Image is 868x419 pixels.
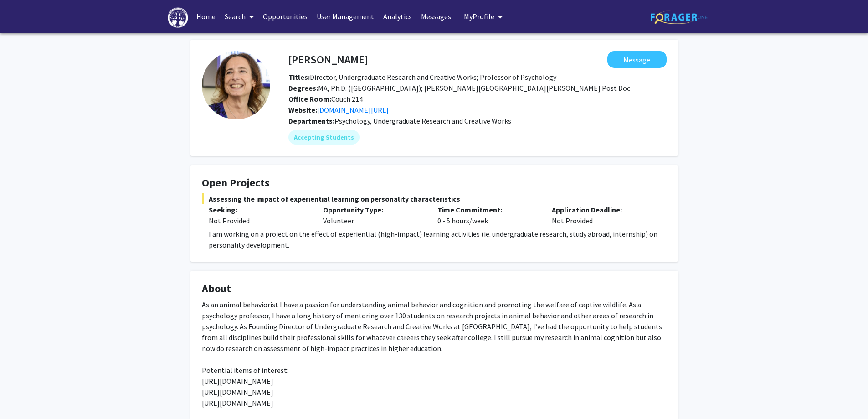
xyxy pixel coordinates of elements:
p: Time Commitment: [437,204,538,215]
div: Not Provided [545,204,659,226]
b: Titles: [288,72,310,82]
p: I am working on a project on the effect of experiential (high-impact) learning activities (ie. un... [209,228,667,250]
b: Website: [288,105,317,114]
span: Director, Undergraduate Research and Creative Works; Professor of Psychology [288,72,556,82]
h4: Open Projects [202,176,667,190]
a: Home [192,0,220,32]
p: Seeking: [209,204,309,215]
h4: [PERSON_NAME] [288,51,368,68]
h4: About [202,282,667,295]
mat-chip: Accepting Students [288,130,360,145]
button: Message Joanne Altman [607,51,667,68]
img: High Point University Logo [168,7,189,28]
div: 0 - 5 hours/week [431,204,545,226]
span: Assessing the impact of experiential learning on personality characteristics [202,193,667,204]
a: Analytics [379,0,416,32]
img: Profile Picture [202,51,270,119]
a: Opens in a new tab [317,105,389,114]
b: Office Room: [288,94,331,103]
b: Degrees: [288,83,318,93]
a: Opportunities [258,0,312,32]
div: Volunteer [316,204,431,226]
iframe: Chat [7,378,39,412]
a: Search [220,0,258,32]
div: As an animal behaviorist I have a passion for understanding animal behavior and cognition and pro... [202,299,667,409]
p: Opportunity Type: [323,204,424,215]
div: Not Provided [209,215,309,226]
img: ForagerOne Logo [651,10,708,24]
span: MA, Ph.D. ([GEOGRAPHIC_DATA]); [PERSON_NAME][GEOGRAPHIC_DATA][PERSON_NAME] Post Doc [288,83,630,93]
a: User Management [312,0,379,32]
span: Couch 214 [288,94,363,103]
p: Application Deadline: [552,204,652,215]
a: Messages [416,0,456,32]
b: Departments: [288,116,334,125]
span: Psychology, Undergraduate Research and Creative Works [334,116,511,125]
span: My Profile [464,12,494,21]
